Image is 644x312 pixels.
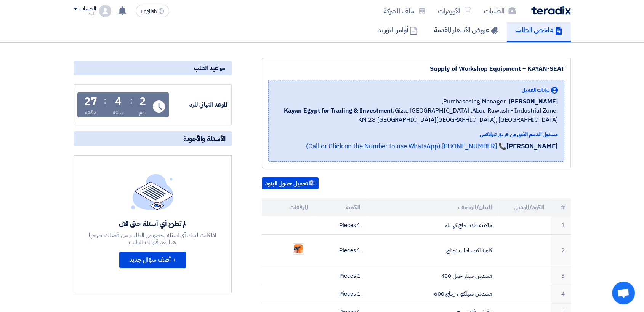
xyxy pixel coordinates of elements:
a: أوامر التوريد [369,18,426,42]
td: 1 Pieces [314,285,367,303]
td: 1 [551,216,571,234]
div: ماجد [74,12,96,16]
div: دقيقة [85,108,97,116]
img: profile_test.png [99,5,111,17]
div: لم تطرح أي أسئلة حتى الآن [88,219,217,228]
th: المرفقات [262,198,314,216]
b: Kayan Egypt for Trading & Investment, [284,106,395,115]
td: 2 [551,234,571,267]
img: empty_state_list.svg [131,174,174,210]
span: Purchasesing Manager, [442,97,506,106]
div: مسئول الدعم الفني من فريق تيرادكس [275,131,558,138]
span: Giza, [GEOGRAPHIC_DATA] ,Abou Rawash - Industrial Zone. KM 28 [GEOGRAPHIC_DATA][GEOGRAPHIC_DATA],... [275,106,558,124]
a: 📞 [PHONE_NUMBER] (Call or Click on the Number to use WhatsApp) [306,142,506,151]
div: الحساب [80,6,96,12]
td: 3 [551,267,571,285]
button: English [136,5,169,17]
a: Open chat [612,282,635,304]
th: الكمية [314,198,367,216]
div: مواعيد الطلب [74,61,232,75]
td: مسدس سيلر حبل 400 [367,267,498,285]
th: الكود/الموديل [498,198,551,216]
td: مسدس سيلكون زجاج 600 [367,285,498,303]
span: الأسئلة والأجوبة [183,134,226,143]
a: الأوردرات [432,2,478,20]
td: 1 Pieces [314,216,367,234]
div: : [104,94,106,108]
a: عروض الأسعار المقدمة [426,18,507,42]
td: ماكينة فك زجاج كهرباء [367,216,498,234]
th: # [551,198,571,216]
h5: أوامر التوريد [378,25,417,34]
div: ساعة [113,108,124,116]
button: + أضف سؤال جديد [119,252,186,268]
span: English [141,9,157,14]
h5: عروض الأسعار المقدمة [434,25,498,34]
div: 4 [115,96,122,107]
a: ملخص الطلب [507,18,571,42]
div: Supply of Workshop Equipment – KAYAN-SEAT [268,64,564,73]
div: 27 [84,96,97,107]
div: 2 [139,96,146,107]
td: 1 Pieces [314,267,367,285]
div: الموعد النهائي للرد [170,100,227,109]
div: : [130,94,133,108]
strong: [PERSON_NAME] [506,142,558,151]
th: البيان/الوصف [367,198,498,216]
a: ملف الشركة [378,2,432,20]
div: يوم [139,108,146,116]
span: [PERSON_NAME] [509,97,558,106]
img: Teradix logo [531,6,571,15]
h5: ملخص الطلب [515,25,562,34]
button: تحميل جدول البنود [262,177,319,189]
span: بيانات العميل [522,86,549,94]
a: الطلبات [478,2,522,20]
td: 1 Pieces [314,234,367,267]
td: 4 [551,285,571,303]
div: اذا كانت لديك أي اسئلة بخصوص الطلب, من فضلك اطرحها هنا بعد قبولك للطلب [88,232,217,245]
img: ___1756278583485.jpeg [293,244,304,254]
td: كاوية اكصدامات زجزاج [367,234,498,267]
